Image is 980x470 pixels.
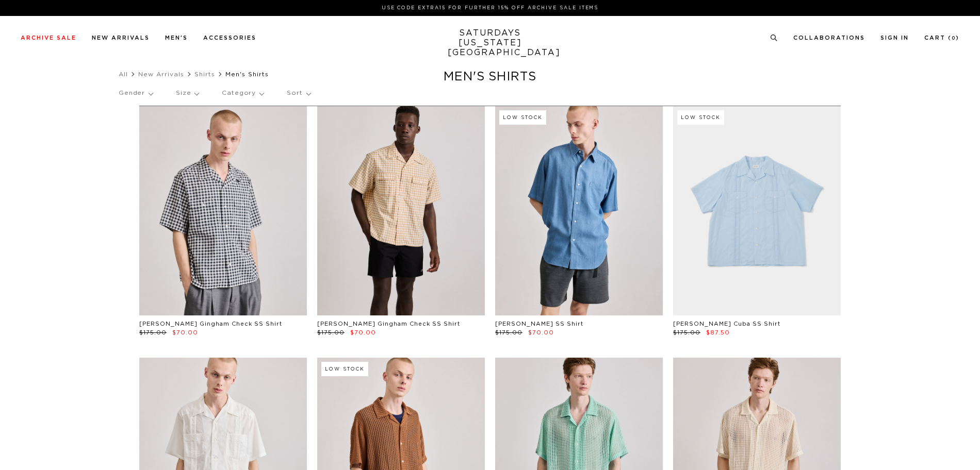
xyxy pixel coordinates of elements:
[880,35,909,41] a: Sign In
[21,35,76,41] a: Archive Sale
[673,321,780,327] a: [PERSON_NAME] Cuba SS Shirt
[165,35,188,41] a: Men's
[138,71,184,77] a: New Arrivals
[317,330,345,335] span: $175.00
[317,321,460,327] a: [PERSON_NAME] Gingham Check SS Shirt
[793,35,865,41] a: Collaborations
[172,330,198,335] span: $70.00
[448,28,533,58] a: SATURDAYS[US_STATE][GEOGRAPHIC_DATA]
[924,35,959,41] a: Cart (0)
[499,110,546,125] div: Low Stock
[25,4,955,12] p: Use Code EXTRA15 for Further 15% Off Archive Sale Items
[287,81,310,105] p: Sort
[495,321,583,327] a: [PERSON_NAME] SS Shirt
[139,321,282,327] a: [PERSON_NAME] Gingham Check SS Shirt
[92,35,150,41] a: New Arrivals
[119,81,153,105] p: Gender
[176,81,199,105] p: Size
[952,36,956,41] small: 0
[677,110,724,125] div: Low Stock
[225,71,269,77] span: Men's Shirts
[350,330,376,335] span: $70.00
[119,71,128,77] a: All
[194,71,215,77] a: Shirts
[706,330,730,335] span: $87.50
[495,330,522,335] span: $175.00
[321,362,368,376] div: Low Stock
[139,330,167,335] span: $175.00
[203,35,256,41] a: Accessories
[222,81,264,105] p: Category
[673,330,700,335] span: $175.00
[528,330,554,335] span: $70.00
